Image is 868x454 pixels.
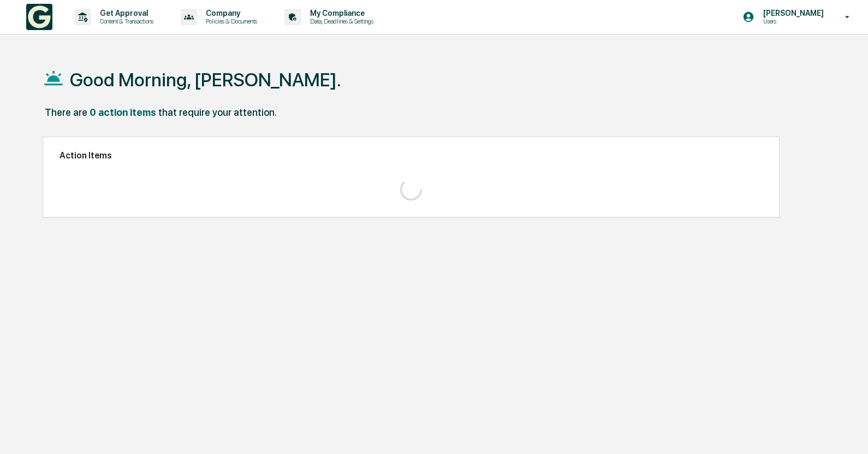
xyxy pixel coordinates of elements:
[45,107,87,118] div: There are
[754,17,829,25] p: Users
[301,9,379,17] p: My Compliance
[91,9,159,17] p: Get Approval
[301,17,379,25] p: Data, Deadlines & Settings
[26,4,52,30] img: logo
[197,17,263,25] p: Policies & Documents
[158,107,277,118] div: that require your attention.
[70,69,341,91] h1: Good Morning, [PERSON_NAME].
[60,150,763,161] h2: Action Items
[197,9,263,17] p: Company
[754,9,829,17] p: [PERSON_NAME]
[90,107,156,118] div: 0 action items
[91,17,159,25] p: Content & Transactions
